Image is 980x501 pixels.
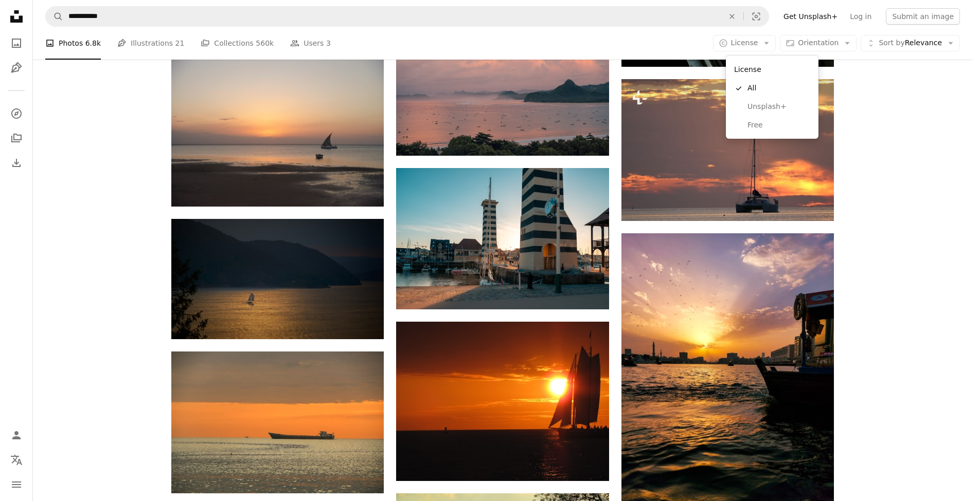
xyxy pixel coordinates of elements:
div: License [730,60,814,79]
button: License [713,35,776,51]
span: Unsplash+ [747,102,810,112]
button: Orientation [780,35,857,51]
span: Free [747,120,810,131]
span: All [747,83,810,94]
span: License [731,39,758,47]
div: License [726,55,818,139]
